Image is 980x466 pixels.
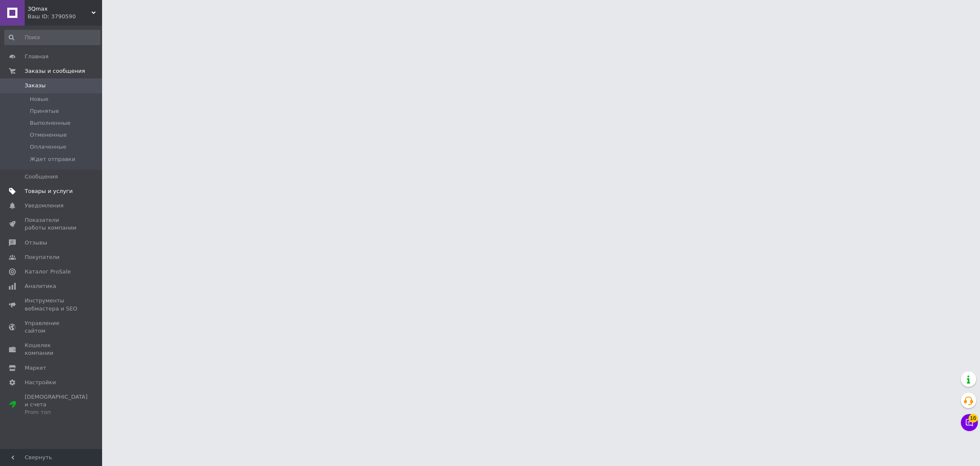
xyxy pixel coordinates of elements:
span: Сообщения [25,173,58,181]
span: Оплаченные [30,143,66,151]
span: Ждет отправки [30,155,75,163]
span: Каталог ProSale [25,268,71,276]
span: [DEMOGRAPHIC_DATA] и счета [25,393,88,417]
span: Покупатели [25,253,60,261]
span: Показатели работы компании [25,216,79,232]
span: Настройки [25,379,56,386]
span: Управление сайтом [25,319,79,335]
span: 3Qmax [28,5,91,13]
span: Отмененные [30,131,67,139]
span: Товары и услуги [25,187,73,195]
span: Заказы [25,82,46,89]
div: Ваш ID: 3790590 [28,13,102,20]
span: Принятые [30,107,59,115]
span: Инструменты вебмастера и SEO [25,297,79,312]
span: Уведомления [25,202,63,210]
span: Отзывы [25,239,47,247]
span: Кошелек компании [25,342,79,357]
div: Prom топ [25,408,88,416]
span: Маркет [25,364,46,372]
span: Главная [25,53,48,60]
span: 16 [969,413,978,421]
span: Новые [30,95,48,103]
span: Выполненные [30,119,71,127]
input: Поиск [4,30,100,45]
span: Аналитика [25,282,56,290]
span: Заказы и сообщения [25,67,85,75]
button: Чат с покупателем16 [961,414,978,431]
